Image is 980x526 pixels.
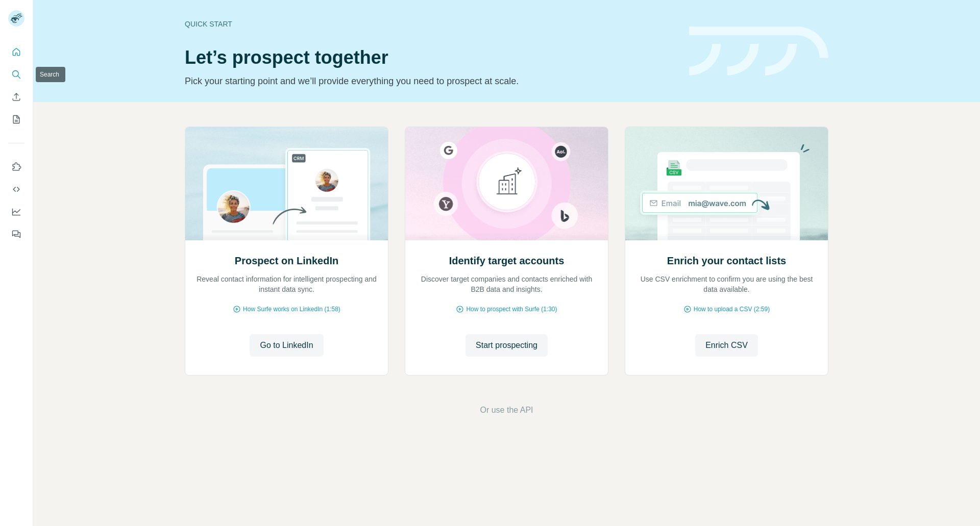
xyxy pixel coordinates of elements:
img: banner [689,27,828,76]
button: Go to LinkedIn [250,334,323,357]
button: Start prospecting [465,334,548,357]
span: Go to LinkedIn [260,339,313,352]
button: Dashboard [8,203,24,221]
p: Reveal contact information for intelligent prospecting and instant data sync. [195,274,378,294]
img: Prospect on LinkedIn [185,127,388,240]
p: Discover target companies and contacts enriched with B2B data and insights. [415,274,598,294]
p: Use CSV enrichment to confirm you are using the best data available. [635,274,818,294]
h2: Identify target accounts [449,254,565,268]
button: Use Surfe API [8,180,24,198]
button: Use Surfe on LinkedIn [8,158,24,176]
button: My lists [8,110,24,129]
span: Start prospecting [476,339,537,352]
h2: Enrich your contact lists [667,254,786,268]
span: Enrich CSV [705,339,748,352]
button: Search [8,65,24,84]
button: Enrich CSV [695,334,758,357]
button: Feedback [8,225,24,243]
h1: Let’s prospect together [185,47,677,68]
span: How to upload a CSV (2:59) [694,305,770,314]
button: Enrich CSV [8,88,24,106]
img: Identify target accounts [405,127,608,240]
span: How to prospect with Surfe (1:30) [466,305,557,314]
div: Quick start [185,19,677,29]
button: Or use the API [480,404,533,416]
button: Quick start [8,43,24,61]
h2: Prospect on LinkedIn [235,254,338,268]
p: Pick your starting point and we’ll provide everything you need to prospect at scale. [185,74,677,88]
img: Enrich your contact lists [625,127,828,240]
span: How Surfe works on LinkedIn (1:58) [243,305,340,314]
